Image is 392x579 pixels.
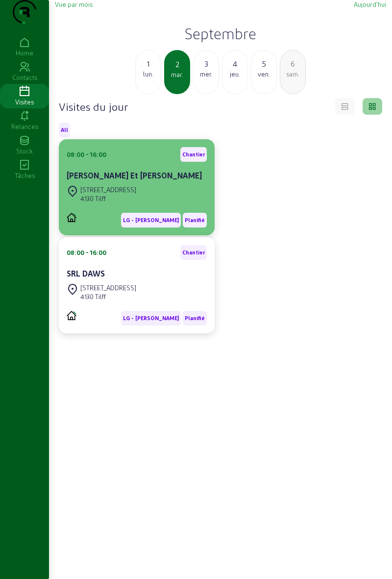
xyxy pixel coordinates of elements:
[80,194,136,203] div: 4130 Tilff
[80,283,136,292] div: [STREET_ADDRESS]
[67,213,76,222] img: PVELEC
[136,58,161,70] div: 1
[194,70,219,78] div: mer.
[354,0,386,8] span: Aujourd'hui
[67,150,106,159] div: 08:00 - 16:00
[67,269,105,278] cam-card-title: SRL DAWS
[165,70,189,79] div: mar.
[80,185,136,194] div: [STREET_ADDRESS]
[67,311,76,320] img: PVELEC
[123,315,179,322] span: LG - [PERSON_NAME]
[136,70,161,78] div: lun.
[182,151,205,158] span: Chantier
[251,70,276,78] div: ven.
[185,315,205,322] span: Planifié
[55,0,93,8] span: Vue par mois
[123,217,179,224] span: LG - [PERSON_NAME]
[55,25,386,42] h2: Septembre
[194,58,219,70] div: 3
[67,248,106,257] div: 08:00 - 16:00
[165,58,189,70] div: 2
[61,126,68,133] span: All
[59,100,128,113] h4: Visites du jour
[67,171,202,180] cam-card-title: [PERSON_NAME] Et [PERSON_NAME]
[185,217,205,224] span: Planifié
[280,70,305,78] div: sam.
[222,70,247,78] div: jeu.
[182,249,205,256] span: Chantier
[251,58,276,70] div: 5
[80,292,136,301] div: 4130 Tilff
[280,58,305,70] div: 6
[222,58,247,70] div: 4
